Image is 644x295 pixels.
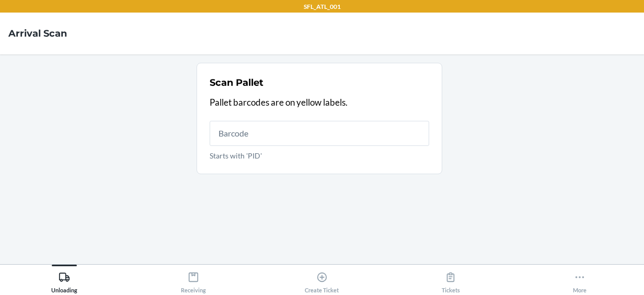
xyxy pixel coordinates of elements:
[8,27,67,40] h4: Arrival Scan
[304,2,341,12] p: SFL_ATL_001
[129,265,257,293] button: Receiving
[258,265,386,293] button: Create Ticket
[210,76,263,89] h2: Scan Pallet
[442,267,460,293] div: Tickets
[181,267,206,293] div: Receiving
[210,121,429,146] input: Starts with 'PID'
[305,267,339,293] div: Create Ticket
[515,265,644,293] button: More
[573,267,586,293] div: More
[210,150,429,161] p: Starts with 'PID'
[386,265,515,293] button: Tickets
[210,96,429,109] p: Pallet barcodes are on yellow labels.
[51,267,77,293] div: Unloading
